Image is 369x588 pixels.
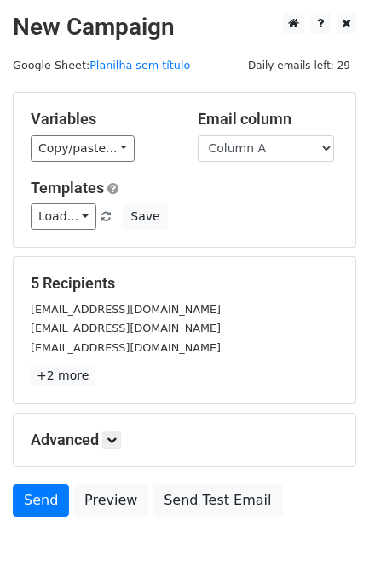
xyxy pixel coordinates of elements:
[31,274,338,293] h5: 5 Recipients
[198,110,339,128] h5: Email column
[153,484,282,517] a: Send Test Email
[242,59,356,71] a: Daily emails left: 29
[284,506,369,588] iframe: Chat Widget
[242,56,356,75] span: Daily emails left: 29
[13,484,69,517] a: Send
[89,59,190,71] a: Planilha sem título
[13,59,190,71] small: Google Sheet:
[31,341,221,354] small: [EMAIL_ADDRESS][DOMAIN_NAME]
[31,431,338,449] h5: Advanced
[31,303,221,316] small: [EMAIL_ADDRESS][DOMAIN_NAME]
[13,13,356,42] h2: New Campaign
[73,484,148,517] a: Preview
[31,365,95,386] a: +2 more
[123,203,167,230] button: Save
[31,179,104,197] a: Templates
[31,203,96,230] a: Load...
[31,110,172,128] h5: Variables
[31,322,221,334] small: [EMAIL_ADDRESS][DOMAIN_NAME]
[31,135,135,162] a: Copy/paste...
